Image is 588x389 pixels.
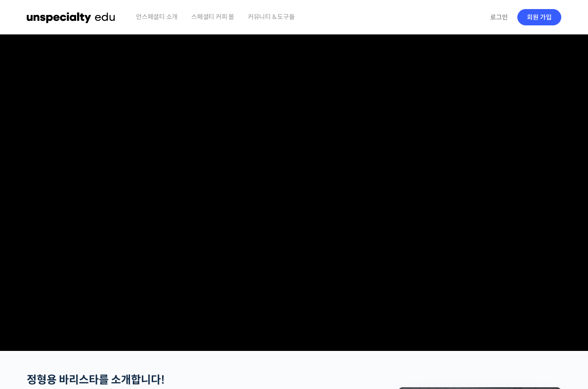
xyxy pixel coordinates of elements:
[27,373,165,387] strong: 정형용 바리스타를 소개합니다!
[517,9,561,25] a: 회원 가입
[485,7,513,28] a: 로그인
